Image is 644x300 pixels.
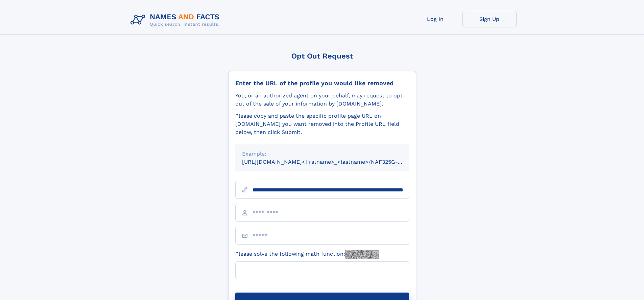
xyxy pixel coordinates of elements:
[235,112,409,136] div: Please copy and paste the specific profile page URL on [DOMAIN_NAME] you want removed into the Pr...
[235,92,409,108] div: You, or an authorized agent on your behalf, may request to opt-out of the sale of your informatio...
[128,11,225,29] img: Logo Names and Facts
[242,150,402,158] div: Example:
[242,159,422,165] small: [URL][DOMAIN_NAME]<firstname>_<lastname>/NAF325G-xxxxxxxx
[228,52,416,60] div: Opt Out Request
[235,79,409,87] div: Enter the URL of the profile you would like removed
[235,250,379,259] label: Please solve the following math function:
[462,11,517,27] a: Sign Up
[408,11,462,27] a: Log In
